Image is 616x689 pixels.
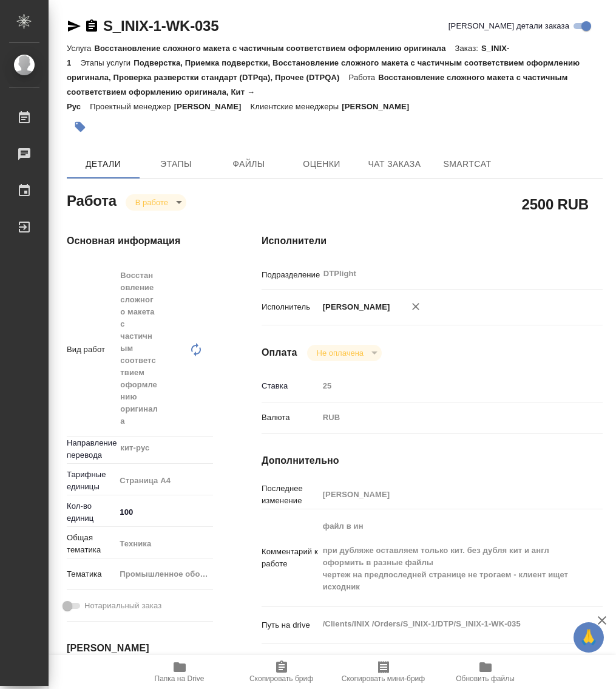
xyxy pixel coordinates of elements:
div: Страница А4 [115,470,225,491]
p: Тарифные единицы [67,469,115,493]
p: Проектный менеджер [90,102,174,111]
p: Общая тематика [67,532,115,556]
h4: Оплата [262,345,297,360]
button: Удалить исполнителя [402,293,429,320]
p: Комментарий к работе [262,546,319,570]
p: Клиентские менеджеры [251,102,342,111]
span: Нотариальный заказ [84,600,161,612]
span: Обновить файлы [456,674,515,683]
div: Промышленное оборудование [115,564,225,585]
div: В работе [126,194,186,211]
div: В работе [307,345,382,361]
span: Файлы [220,157,278,172]
button: 🙏 [574,622,604,653]
p: Направление перевода [67,437,115,461]
span: Скопировать бриф [249,674,313,683]
p: Восстановление сложного макета с частичным соответствием оформлению оригинала, Кит → Рус [67,73,568,111]
h4: Исполнители [262,234,603,248]
p: Путь на drive [262,619,319,631]
input: Пустое поле [319,377,575,395]
h4: Основная информация [67,234,213,248]
textarea: файл в ин при дубляже оставляем только кит. без дубля кит и англ оформить в разные файлы чертеж н... [319,516,575,597]
span: Папка на Drive [155,674,205,683]
p: Восстановление сложного макета с частичным соответствием оформлению оригинала [94,44,455,53]
button: Скопировать бриф [231,655,333,689]
span: Скопировать мини-бриф [342,674,425,683]
p: [PERSON_NAME] [342,102,418,111]
button: Добавить тэг [67,114,93,140]
button: Папка на Drive [129,655,231,689]
p: Подверстка, Приемка подверстки, Восстановление сложного макета с частичным соответствием оформлен... [67,58,580,82]
button: Скопировать ссылку для ЯМессенджера [67,19,81,33]
button: Обновить файлы [435,655,536,689]
span: 🙏 [578,625,599,650]
p: Тематика [67,568,115,580]
button: Не оплачена [313,348,367,358]
p: [PERSON_NAME] [319,301,390,313]
button: В работе [132,197,172,208]
span: Детали [74,157,132,172]
p: [PERSON_NAME] [174,102,251,111]
p: Исполнитель [262,301,319,313]
p: Подразделение [262,269,319,281]
span: Чат заказа [365,157,424,172]
h2: 2500 RUB [522,194,589,214]
input: ✎ Введи что-нибудь [115,503,213,521]
h2: Работа [67,189,117,211]
span: [PERSON_NAME] детали заказа [448,20,569,32]
p: Последнее изменение [262,483,319,507]
p: Этапы услуги [80,58,134,67]
p: Кол-во единиц [67,500,115,524]
h4: [PERSON_NAME] [67,641,213,656]
p: Ставка [262,380,319,392]
button: Скопировать ссылку [84,19,99,33]
p: Валюта [262,412,319,424]
p: Работа [349,73,379,82]
button: Скопировать мини-бриф [333,655,435,689]
span: Оценки [293,157,351,172]
span: Этапы [147,157,205,172]
a: S_INIX-1-WK-035 [103,18,218,34]
div: RUB [319,407,575,428]
p: Вид работ [67,344,115,356]
p: Заказ: [455,44,481,53]
div: Техника [115,534,225,554]
h4: Дополнительно [262,453,603,468]
input: Пустое поле [319,486,575,503]
textarea: /Clients/INIX /Orders/S_INIX-1/DTP/S_INIX-1-WK-035 [319,614,575,634]
span: SmartCat [438,157,496,172]
p: Услуга [67,44,94,53]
